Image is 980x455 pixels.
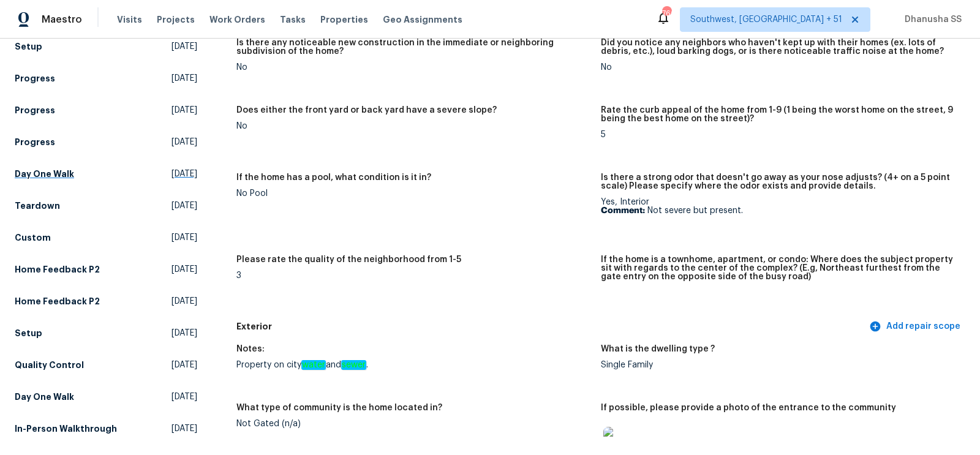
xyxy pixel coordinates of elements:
[15,359,84,371] h5: Quality Control
[15,200,60,212] h5: Teardown
[171,295,197,307] span: [DATE]
[236,419,591,428] div: Not Gated (n/a)
[157,13,195,26] span: Projects
[690,13,842,26] span: Southwest, [GEOGRAPHIC_DATA] + 51
[15,290,197,312] a: Home Feedback P2[DATE]
[601,345,715,353] h5: What is the dwelling type ?
[601,63,956,72] div: No
[15,423,117,435] h5: In-Person Walkthrough
[601,255,956,281] h5: If the home is a townhome, apartment, or condo: Where does the subject property sit with regards ...
[171,104,197,116] span: [DATE]
[171,200,197,212] span: [DATE]
[15,386,197,408] a: Day One Walk[DATE]
[171,168,197,180] span: [DATE]
[236,320,867,333] h5: Exterior
[15,40,42,53] h5: Setup
[171,359,197,371] span: [DATE]
[15,295,100,307] h5: Home Feedback P2
[900,13,962,26] span: Dhanusha SS
[15,258,197,280] a: Home Feedback P2[DATE]
[236,361,591,369] div: Property on city and .
[171,327,197,339] span: [DATE]
[15,163,197,185] a: Day One Walk[DATE]
[15,72,55,85] h5: Progress
[301,360,326,370] em: water
[236,189,591,198] div: No Pool
[601,206,956,215] p: Not severe but present.
[236,271,591,280] div: 3
[236,122,591,130] div: No
[601,404,896,412] h5: If possible, please provide a photo of the entrance to the community
[171,136,197,148] span: [DATE]
[601,130,956,139] div: 5
[341,360,366,370] em: sewer
[171,263,197,276] span: [DATE]
[601,173,956,190] h5: Is there a strong odor that doesn't go away as your nose adjusts? (4+ on a 5 point scale) Please ...
[236,106,497,115] h5: Does either the front yard or back yard have a severe slope?
[236,404,442,412] h5: What type of community is the home located in?
[601,198,956,215] div: Yes, Interior
[15,231,51,244] h5: Custom
[15,195,197,217] a: Teardown[DATE]
[15,327,42,339] h5: Setup
[15,322,197,344] a: Setup[DATE]
[117,13,142,26] span: Visits
[383,13,462,26] span: Geo Assignments
[601,39,956,56] h5: Did you notice any neighbors who haven't kept up with their homes (ex. lots of debris, etc.), lou...
[15,263,100,276] h5: Home Feedback P2
[15,136,55,148] h5: Progress
[236,39,591,56] h5: Is there any noticeable new construction in the immediate or neighboring subdivision of the home?
[42,13,82,26] span: Maestro
[15,227,197,249] a: Custom[DATE]
[15,131,197,153] a: Progress[DATE]
[601,206,645,215] b: Comment:
[601,106,956,123] h5: Rate the curb appeal of the home from 1-9 (1 being the worst home on the street, 9 being the best...
[15,391,74,403] h5: Day One Walk
[320,13,368,26] span: Properties
[171,391,197,403] span: [DATE]
[15,104,55,116] h5: Progress
[15,36,197,58] a: Setup[DATE]
[236,345,265,353] h5: Notes:
[171,40,197,53] span: [DATE]
[601,361,956,369] div: Single Family
[236,255,461,264] h5: Please rate the quality of the neighborhood from 1-5
[236,173,431,182] h5: If the home has a pool, what condition is it in?
[662,7,671,20] div: 766
[867,315,965,338] button: Add repair scope
[15,418,197,440] a: In-Person Walkthrough[DATE]
[15,354,197,376] a: Quality Control[DATE]
[280,15,306,24] span: Tasks
[15,67,197,89] a: Progress[DATE]
[171,231,197,244] span: [DATE]
[171,423,197,435] span: [DATE]
[209,13,265,26] span: Work Orders
[236,63,591,72] div: No
[15,99,197,121] a: Progress[DATE]
[15,168,74,180] h5: Day One Walk
[171,72,197,85] span: [DATE]
[872,319,960,334] span: Add repair scope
